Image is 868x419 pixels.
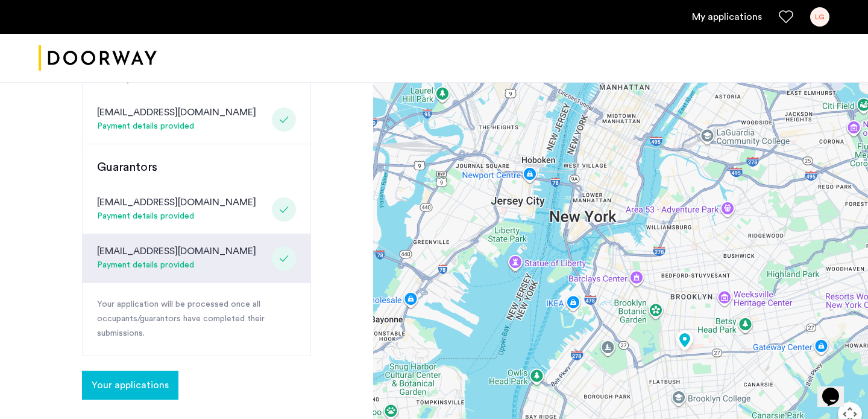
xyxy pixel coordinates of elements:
a: My application [692,10,762,24]
h3: Guarantors [97,159,296,176]
div: Payment details provided [97,120,256,134]
div: [EMAIL_ADDRESS][DOMAIN_NAME] [97,195,256,210]
img: logo [39,36,157,81]
a: Cazamio logo [39,36,157,81]
div: Payment details provided [97,258,256,273]
span: Your applications [92,378,169,392]
p: Your application will be processed once all occupants/guarantors have completed their submissions. [97,298,296,341]
div: [EMAIL_ADDRESS][DOMAIN_NAME] [97,244,256,258]
iframe: chat widget [817,371,856,407]
div: [EMAIL_ADDRESS][DOMAIN_NAME] [97,105,256,120]
a: Favorites [779,10,793,24]
button: button [82,371,178,400]
div: Payment details provided [97,210,256,224]
div: LG [810,7,829,27]
cazamio-button: Go to application [82,380,178,390]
